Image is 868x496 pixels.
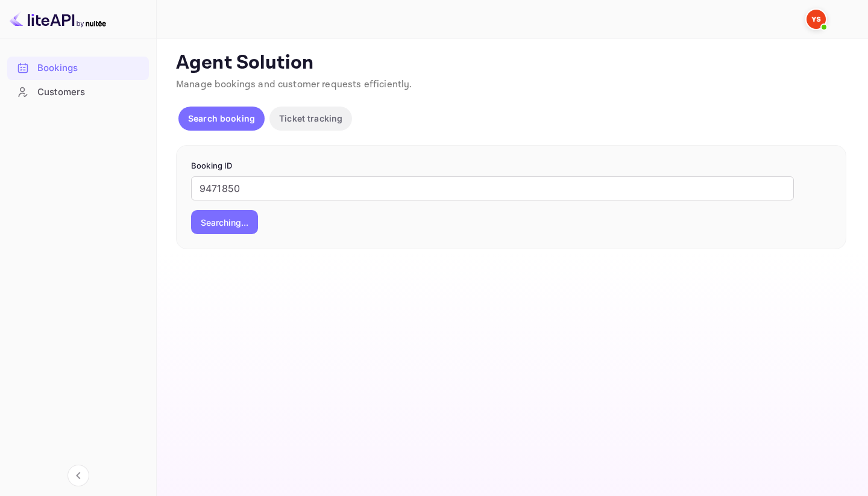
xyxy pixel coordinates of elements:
img: Yandex Support [807,10,826,29]
p: Agent Solution [176,51,846,75]
p: Ticket tracking [279,112,342,125]
p: Search booking [188,112,255,125]
img: LiteAPI logo [10,10,106,29]
div: Bookings [7,57,149,80]
div: Customers [37,85,143,99]
a: Customers [7,81,149,103]
p: Booking ID [191,160,831,172]
div: Bookings [37,61,143,75]
a: Bookings [7,57,149,79]
span: Manage bookings and customer requests efficiently. [176,78,412,91]
button: Collapse navigation [68,465,89,486]
input: Enter Booking ID (e.g., 63782194) [191,176,794,200]
button: Searching... [191,210,258,234]
div: Customers [7,81,149,104]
